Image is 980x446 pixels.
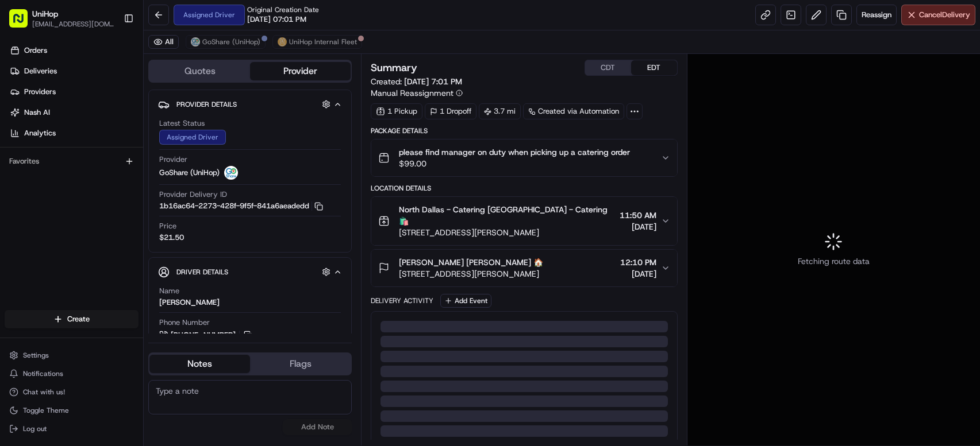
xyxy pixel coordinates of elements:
button: 1b16ac64-2273-428f-9f5f-841a6aeadedd [159,201,323,211]
span: GoShare (UniHop) [159,168,220,178]
span: Created: [371,76,462,87]
span: $21.50 [159,232,184,243]
span: Reassign [862,10,891,20]
img: goshare_logo.png [191,37,200,46]
img: unihop_logo.png [278,37,287,46]
button: Reassign [856,5,897,25]
button: UniHop [32,8,58,20]
div: Location Details [371,184,677,193]
button: Provider Details [158,95,342,114]
a: Nash AI [5,103,143,122]
span: Fetching route data [798,255,870,267]
span: $99.00 [399,158,630,169]
span: Log out [23,424,47,433]
button: [EMAIL_ADDRESS][DOMAIN_NAME] [32,20,114,29]
button: Quotes [149,62,250,80]
button: [PERSON_NAME] [PERSON_NAME] 🏠[STREET_ADDRESS][PERSON_NAME]12:10 PM[DATE] [371,250,677,286]
button: Add Event [440,294,491,308]
button: Manual Reassignment [371,87,463,99]
span: Provider [159,154,187,165]
span: Phone Number [159,317,210,328]
span: Nash AI [24,107,50,118]
span: [PHONE_NUMBER] [171,330,236,340]
span: UniHop Internal Fleet [289,37,357,46]
button: EDT [631,60,677,75]
a: Deliveries [5,62,143,80]
span: [DATE] 07:01 PM [247,14,306,25]
span: Driver Details [176,267,228,277]
span: [DATE] [620,221,656,232]
div: 1 Dropoff [425,103,476,119]
button: Log out [5,421,139,437]
div: Delivery Activity [371,296,433,305]
button: GoShare (UniHop) [186,35,266,49]
button: All [148,35,179,49]
span: Settings [23,351,49,360]
div: Favorites [5,152,139,170]
span: Providers [24,87,56,97]
button: Driver Details [158,262,342,281]
span: Price [159,221,176,231]
div: 3.7 mi [479,103,521,119]
span: Notifications [23,369,63,378]
span: Latest Status [159,118,205,129]
button: Notifications [5,366,139,382]
button: CDT [585,60,631,75]
span: please find manager on duty when picking up a catering order [399,146,630,158]
span: [STREET_ADDRESS][PERSON_NAME] [399,268,543,280]
span: [STREET_ADDRESS][PERSON_NAME] [399,227,614,238]
span: Chat with us! [23,387,65,397]
span: Deliveries [24,66,57,76]
span: 11:50 AM [620,210,656,221]
button: CancelDelivery [901,5,975,25]
a: [PHONE_NUMBER] [159,329,255,342]
button: Notes [149,355,250,373]
span: Provider Delivery ID [159,189,227,200]
a: Analytics [5,124,143,142]
span: North Dallas - Catering [GEOGRAPHIC_DATA] - Catering 🛍️ [399,204,614,227]
span: Original Creation Date [247,5,319,14]
a: Orders [5,41,143,60]
a: Providers [5,83,143,101]
button: please find manager on duty when picking up a catering order$99.00 [371,139,677,176]
div: 1 Pickup [371,103,422,119]
span: [PERSON_NAME] [PERSON_NAME] 🏠 [399,257,543,268]
span: GoShare (UniHop) [202,37,260,46]
img: goshare_logo.png [224,166,238,180]
span: Analytics [24,128,56,138]
a: Created via Automation [523,103,624,119]
span: Manual Reassignment [371,87,454,99]
span: Provider Details [176,100,237,109]
button: Settings [5,347,139,363]
span: Orders [24,45,47,56]
h3: Summary [371,63,417,73]
span: Toggle Theme [23,406,69,415]
span: Name [159,286,179,296]
button: UniHop[EMAIL_ADDRESS][DOMAIN_NAME] [5,5,119,32]
button: Provider [250,62,351,80]
span: [DATE] [620,268,656,280]
button: Flags [250,355,351,373]
span: 12:10 PM [620,257,656,268]
span: [DATE] 7:01 PM [404,76,462,87]
button: UniHop Internal Fleet [272,35,362,49]
button: Create [5,310,139,328]
div: Package Details [371,126,677,135]
button: Toggle Theme [5,402,139,418]
span: Cancel Delivery [919,10,970,20]
button: Chat with us! [5,384,139,400]
div: [PERSON_NAME] [159,297,220,308]
span: Create [67,314,90,324]
button: North Dallas - Catering [GEOGRAPHIC_DATA] - Catering 🛍️[STREET_ADDRESS][PERSON_NAME]11:50 AM[DATE] [371,197,677,245]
